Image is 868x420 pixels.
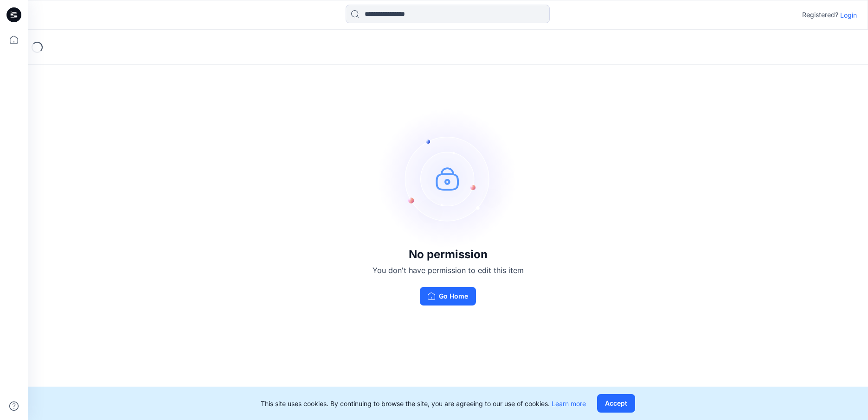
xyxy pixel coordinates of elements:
h3: No permission [373,248,524,261]
a: Learn more [552,400,586,407]
p: This site uses cookies. By continuing to browse the site, you are agreeing to our use of cookies. [261,399,586,408]
p: You don't have permission to edit this item [373,265,524,276]
p: Registered? [802,9,838,20]
img: no-perm.svg [379,109,518,248]
button: Accept [597,394,635,413]
p: Login [840,10,857,20]
button: Go Home [420,287,476,305]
